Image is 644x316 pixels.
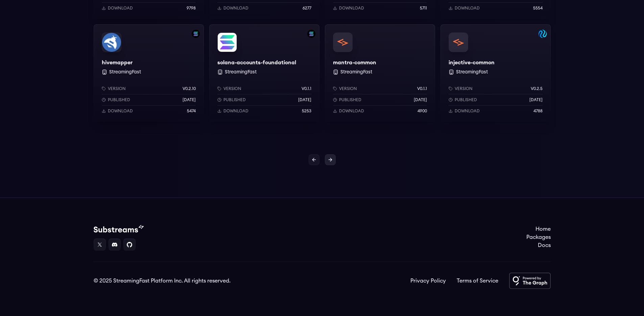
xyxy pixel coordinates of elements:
p: Published [223,97,246,103]
a: Terms of Service [457,277,498,285]
p: Version [339,86,357,91]
a: Docs [526,241,551,249]
a: Filter by injective-mainnet networkinjective-commoninjective-common StreamingFastVersionv0.2.5Pub... [440,24,551,122]
p: [DATE] [183,97,196,103]
p: 5554 [533,5,543,11]
img: Powered by The Graph [509,273,551,289]
p: 5474 [187,108,196,114]
p: Published [108,97,130,103]
p: v0.2.5 [531,86,543,91]
a: Filter by solana networkhivemapperhivemapper StreamingFastVersionv0.2.10Published[DATE]Download5474 [94,24,204,122]
p: 4900 [418,108,427,114]
p: v0.2.10 [183,86,196,91]
p: v0.1.1 [417,86,427,91]
p: Version [108,86,126,91]
p: Download [223,108,248,114]
button: StreamingFast [225,69,257,75]
p: Version [223,86,241,91]
a: mantra-commonmantra-common StreamingFastVersionv0.1.1Published[DATE]Download4900 [325,24,435,122]
button: StreamingFast [340,69,372,75]
p: Download [339,5,364,11]
p: Download [223,5,248,11]
img: Filter by solana-accounts-mainnet network [307,30,315,38]
img: Filter by solana network [192,30,200,38]
p: Download [455,108,480,114]
p: 4788 [533,108,543,114]
p: 9798 [187,5,196,11]
p: 6277 [303,5,311,11]
a: Filter by solana-accounts-mainnet networksolana-accounts-foundationalsolana-accounts-foundational... [209,24,319,122]
p: Published [339,97,361,103]
img: Substream's logo [94,225,144,233]
p: Download [339,108,364,114]
p: Published [455,97,477,103]
p: 5711 [420,5,427,11]
p: Download [108,5,133,11]
button: StreamingFast [109,69,141,75]
p: Download [108,108,133,114]
button: StreamingFast [456,69,488,75]
img: Filter by injective-mainnet network [539,30,547,38]
p: v0.1.1 [302,86,311,91]
a: Packages [526,233,551,241]
p: [DATE] [298,97,311,103]
p: Download [455,5,480,11]
a: Privacy Policy [410,277,446,285]
p: [DATE] [529,97,543,103]
div: © 2025 StreamingFast Platform Inc. All rights reserved. [94,277,231,285]
p: [DATE] [414,97,427,103]
p: Version [455,86,473,91]
a: Home [526,225,551,233]
p: 5253 [302,108,311,114]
